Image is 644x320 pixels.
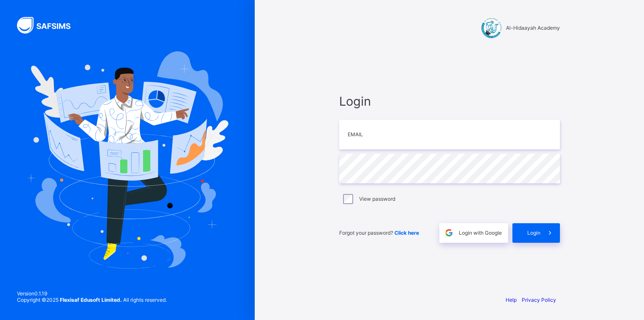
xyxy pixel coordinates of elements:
span: Login [527,230,540,236]
a: Help [506,297,517,303]
strong: Flexisaf Edusoft Limited. [60,297,122,303]
img: Hero Image [26,51,228,269]
label: View password [359,196,395,202]
span: Login [339,94,560,109]
span: Version 0.1.19 [17,290,167,297]
span: Copyright © 2025 All rights reserved. [17,297,167,303]
span: Forgot your password? [339,230,419,236]
a: Privacy Policy [522,297,556,303]
span: Login with Google [459,230,502,236]
img: google.396cfc9801f0270233282035f929180a.svg [444,228,454,238]
a: Click here [394,230,419,236]
span: Al-Hidaayah Academy [506,25,560,31]
img: SAFSIMS Logo [17,17,81,34]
